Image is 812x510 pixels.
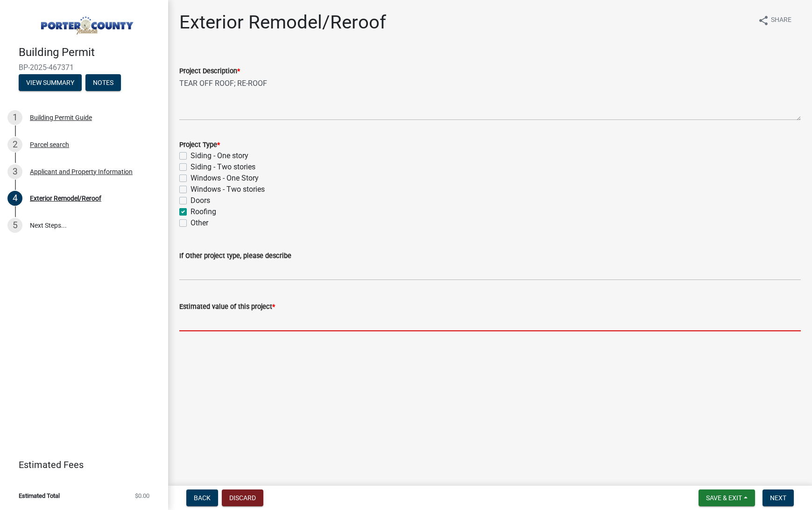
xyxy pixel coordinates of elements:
div: Parcel search [30,141,69,148]
button: Back [186,489,218,506]
label: Doors [191,195,210,206]
wm-modal-confirm: Notes [85,79,121,87]
span: Back [194,494,211,502]
label: Siding - One story [191,150,248,161]
span: Next [770,494,786,502]
label: Siding - Two stories [191,161,255,173]
button: Next [763,489,794,506]
button: shareShare [750,11,799,29]
button: Discard [222,489,263,506]
img: Porter County, Indiana [19,10,153,36]
label: If Other project type, please describe [179,253,291,259]
div: 2 [7,137,22,152]
span: BP-2025-467371 [19,63,149,72]
div: 4 [7,191,22,206]
span: $0.00 [135,493,149,499]
h1: Exterior Remodel/Reroof [179,11,386,34]
button: Notes [85,74,121,91]
div: Applicant and Property Information [30,168,133,175]
span: Save & Exit [706,494,742,502]
span: Estimated Total [19,493,60,499]
label: Estimated value of this project [179,304,275,310]
wm-modal-confirm: Summary [19,79,82,87]
div: 1 [7,110,22,125]
a: Estimated Fees [7,455,153,474]
h4: Building Permit [19,46,161,59]
div: Exterior Remodel/Reroof [30,195,101,202]
i: share [758,15,769,26]
label: Roofing [191,206,216,217]
div: 3 [7,164,22,179]
label: Project Type [179,142,220,148]
label: Project Description [179,68,240,75]
div: Building Permit Guide [30,114,92,121]
div: 5 [7,218,22,233]
span: Share [771,15,791,26]
label: Windows - One Story [191,173,259,184]
label: Other [191,217,208,229]
button: Save & Exit [699,489,755,506]
label: Windows - Two stories [191,184,265,195]
button: View Summary [19,74,82,91]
